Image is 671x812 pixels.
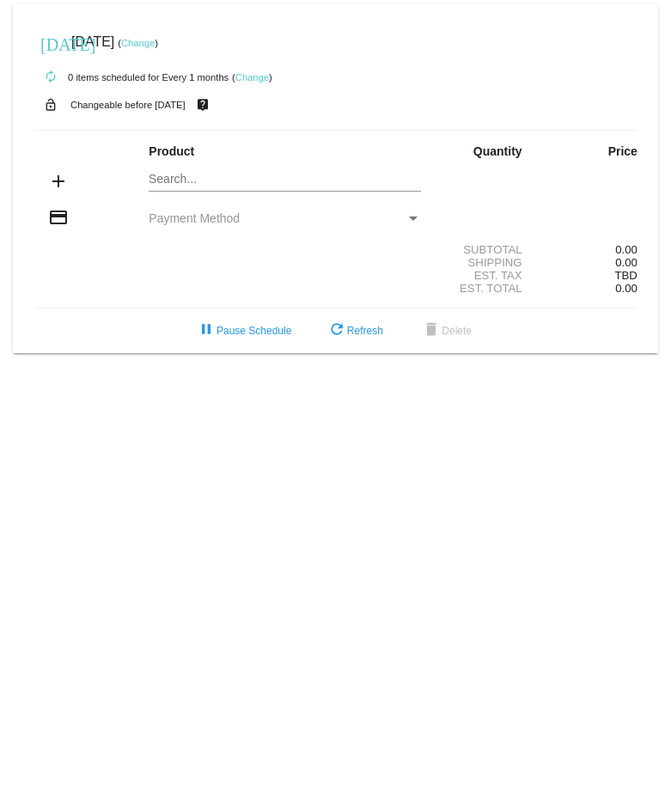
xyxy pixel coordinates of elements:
input: Search... [149,173,421,186]
button: Refresh [313,315,397,346]
button: Pause Schedule [182,315,305,346]
a: Change [121,38,155,48]
strong: Quantity [473,144,522,158]
mat-icon: live_help [192,94,213,116]
strong: Price [608,144,637,158]
mat-icon: pause [196,321,217,341]
button: Delete [407,315,485,346]
small: Changeable before [DATE] [70,100,186,110]
small: 0 items scheduled for Every 1 months [34,72,229,82]
span: Pause Schedule [196,325,291,337]
div: Shipping [436,256,537,269]
mat-icon: delete [421,321,442,341]
mat-icon: lock_open [40,94,61,116]
mat-icon: refresh [326,321,347,341]
span: 0.00 [615,282,637,295]
span: 0.00 [615,256,637,269]
mat-select: Payment Method [149,211,421,225]
span: Refresh [326,325,383,337]
a: Change [235,72,269,82]
div: Est. Tax [436,269,537,282]
div: Subtotal [436,243,537,256]
small: ( ) [232,72,272,82]
small: ( ) [118,38,158,48]
mat-icon: credit_card [48,207,69,228]
mat-icon: [DATE] [40,33,61,53]
span: Delete [421,325,472,337]
div: Est. Total [436,282,537,295]
span: TBD [615,269,637,282]
div: 0.00 [537,243,637,256]
span: Payment Method [149,211,240,225]
mat-icon: autorenew [40,67,61,88]
strong: Product [149,144,194,158]
mat-icon: add [48,171,69,192]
